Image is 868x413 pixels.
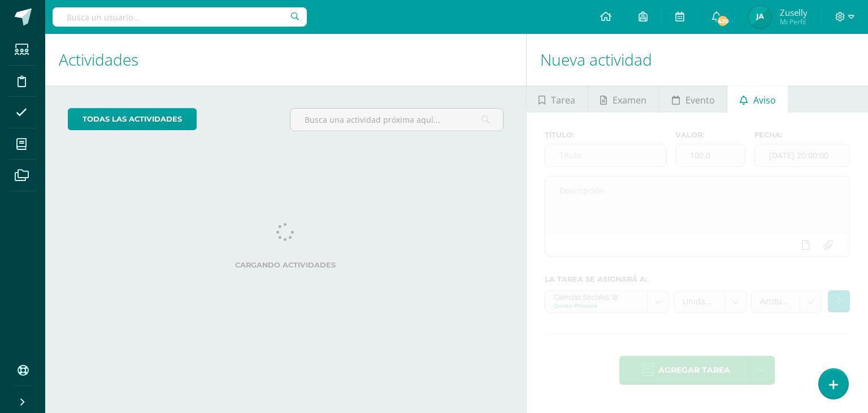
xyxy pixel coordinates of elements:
label: Valor: [675,131,745,139]
a: Examen [588,85,659,113]
span: Aviso [753,87,776,114]
span: Unidad 4 [683,291,716,312]
label: Fecha: [754,131,850,139]
input: Título [545,144,666,166]
span: Mi Perfil [780,17,808,27]
input: Puntos máximos [676,144,744,166]
input: Fecha de entrega [755,144,849,166]
div: Quinto Primaria [554,302,639,309]
a: Aviso [727,85,788,113]
a: Actitudes (5.0%) [752,291,821,312]
a: todas las Actividades [68,108,197,130]
img: 4f97ebd412800f23847c207f5f26a84a.png [749,6,771,28]
span: Agregar tarea [658,356,730,384]
label: Cargando actividades [68,261,504,269]
a: Tarea [527,85,588,113]
span: 420 [717,15,729,27]
a: Unidad 4 [674,291,746,312]
label: La tarea se asignará a: [545,275,850,283]
div: Ciencias Sociales 'B' [554,291,639,302]
h1: Actividades [59,34,513,85]
span: Zuselly [780,7,808,18]
span: Tarea [551,87,575,114]
span: Evento [685,87,715,114]
a: Evento [659,85,727,113]
a: Ciencias Sociales 'B'Quinto Primaria [545,291,669,312]
span: Actitudes (5.0%) [760,291,791,312]
input: Busca un usuario... [53,7,307,27]
h1: Nueva actividad [540,34,854,85]
span: Examen [613,87,646,114]
label: Título: [545,131,667,139]
input: Busca una actividad próxima aquí... [290,109,502,131]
